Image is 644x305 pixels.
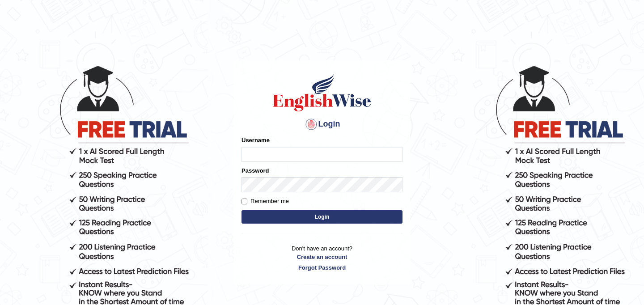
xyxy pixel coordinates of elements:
[241,263,402,272] a: Forgot Password
[241,199,247,204] input: Remember me
[241,136,270,144] label: Username
[241,197,289,206] label: Remember me
[241,253,402,261] a: Create an account
[241,210,402,224] button: Login
[241,117,402,131] h4: Login
[271,72,373,113] img: Logo of English Wise sign in for intelligent practice with AI
[241,166,269,175] label: Password
[241,244,402,272] p: Don't have an account?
